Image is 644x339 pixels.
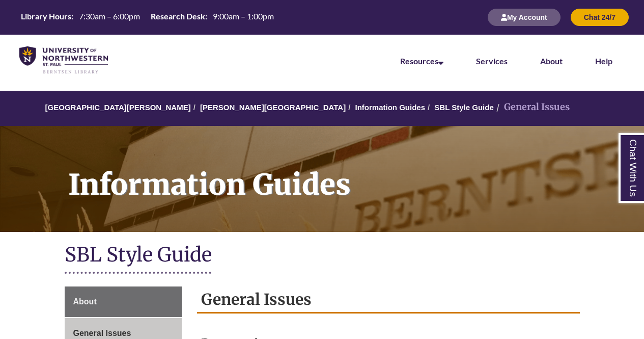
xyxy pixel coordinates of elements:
[19,46,108,74] img: UNWSP Library Logo
[488,13,561,21] a: My Account
[65,286,182,317] a: About
[476,56,508,66] a: Services
[488,9,561,26] button: My Account
[571,9,629,26] button: Chat 24/7
[571,13,629,21] a: Chat 24/7
[147,11,209,22] th: Research Desk:
[79,11,140,21] span: 7:30am – 6:00pm
[57,126,644,219] h1: Information Guides
[17,11,75,22] th: Library Hours:
[400,56,443,66] a: Resources
[200,103,346,112] a: [PERSON_NAME][GEOGRAPHIC_DATA]
[355,103,425,112] a: Information Guides
[197,286,580,314] h2: General Issues
[434,103,493,112] a: SBL Style Guide
[540,56,563,66] a: About
[494,100,570,115] li: General Issues
[73,297,97,306] span: About
[17,11,278,23] table: Hours Today
[595,56,612,66] a: Help
[45,103,191,112] a: [GEOGRAPHIC_DATA][PERSON_NAME]
[73,329,131,337] span: General Issues
[65,242,580,269] h1: SBL Style Guide
[213,11,274,21] span: 9:00am – 1:00pm
[17,11,278,24] a: Hours Today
